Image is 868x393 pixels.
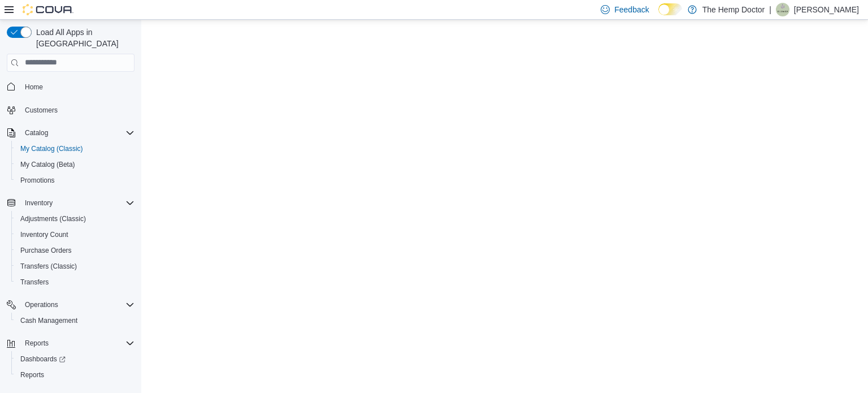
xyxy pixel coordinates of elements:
button: Adjustments (Classic) [11,211,139,227]
a: Home [20,80,47,94]
span: Reports [25,339,49,348]
span: Promotions [20,176,55,185]
img: Cova [23,4,73,15]
a: Promotions [16,174,59,187]
a: Purchase Orders [16,244,76,257]
button: Reports [20,336,53,350]
span: Customers [20,103,134,117]
a: Cash Management [16,314,82,327]
span: My Catalog (Beta) [20,160,75,169]
span: Dashboards [20,355,66,364]
button: Operations [20,298,63,312]
span: Transfers (Classic) [16,260,134,273]
span: Home [20,80,134,94]
a: My Catalog (Beta) [16,158,80,171]
span: Feedback [614,4,649,15]
p: The Hemp Doctor [702,3,765,16]
span: Cash Management [16,314,134,327]
button: Inventory [2,195,139,211]
span: Home [25,83,43,92]
button: Operations [2,297,139,313]
button: Catalog [20,126,53,140]
p: | [769,3,771,16]
button: Purchase Orders [11,243,139,258]
span: Inventory Count [16,228,134,241]
button: Cash Management [11,313,139,329]
span: My Catalog (Beta) [16,158,134,171]
button: My Catalog (Classic) [11,141,139,157]
span: Dashboards [16,352,134,366]
span: Inventory [25,198,53,208]
button: Transfers (Classic) [11,258,139,274]
a: Dashboards [11,351,139,367]
button: Inventory Count [11,227,139,243]
span: Purchase Orders [20,246,72,255]
span: Operations [25,300,58,309]
span: Customers [25,106,58,115]
span: Load All Apps in [GEOGRAPHIC_DATA] [32,27,134,49]
button: Reports [11,367,139,383]
a: Dashboards [16,352,70,366]
button: Promotions [11,172,139,188]
button: Catalog [2,125,139,141]
a: Reports [16,368,49,382]
button: Transfers [11,274,139,290]
span: My Catalog (Classic) [20,144,83,153]
span: Operations [20,298,134,312]
span: Inventory Count [20,230,68,239]
span: Catalog [25,128,48,137]
input: Dark Mode [658,3,682,15]
span: Inventory [20,196,134,210]
span: Transfers [20,278,49,287]
span: Dark Mode [658,15,659,16]
span: Purchase Orders [16,244,134,257]
a: Customers [20,103,62,117]
span: Transfers (Classic) [20,262,77,271]
button: Customers [2,102,139,118]
button: My Catalog (Beta) [11,157,139,172]
p: [PERSON_NAME] [794,3,859,16]
span: Cash Management [20,316,77,325]
div: Richard Satterfield [776,3,789,16]
span: Transfers [16,275,134,289]
button: Home [2,79,139,95]
span: Catalog [20,126,134,140]
a: Transfers [16,275,53,289]
button: Reports [2,335,139,351]
a: Adjustments (Classic) [16,212,90,226]
span: Adjustments (Classic) [20,214,86,223]
span: Reports [16,368,134,382]
span: Adjustments (Classic) [16,212,134,226]
a: Inventory Count [16,228,73,241]
span: My Catalog (Classic) [16,142,134,156]
a: Transfers (Classic) [16,260,81,273]
button: Inventory [20,196,57,210]
span: Reports [20,370,44,379]
span: Promotions [16,174,134,187]
a: My Catalog (Classic) [16,142,88,156]
span: Reports [20,336,134,350]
